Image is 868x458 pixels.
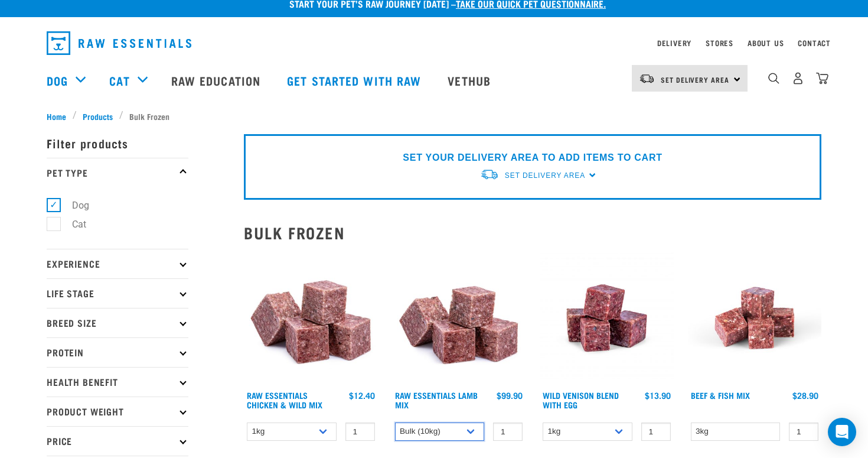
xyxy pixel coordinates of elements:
[77,110,119,122] a: Products
[792,72,804,85] img: user.png
[645,391,671,400] div: $13.90
[247,393,322,407] a: Raw Essentials Chicken & Wild Mix
[798,41,831,45] a: Contact
[349,391,375,400] div: $12.40
[436,57,505,104] a: Vethub
[47,308,188,337] p: Breed Size
[47,367,188,397] p: Health Benefit
[47,110,73,122] a: Home
[53,217,91,232] label: Cat
[47,158,188,187] p: Pet Type
[480,168,499,181] img: van-moving.png
[688,251,822,385] img: Beef Mackerel 1
[789,423,818,441] input: 1
[706,41,733,45] a: Stores
[109,72,129,89] a: Cat
[244,223,821,242] h2: Bulk Frozen
[47,110,66,122] span: Home
[47,397,188,426] p: Product Weight
[47,337,188,367] p: Protein
[275,57,436,104] a: Get started with Raw
[47,110,821,122] nav: breadcrumbs
[392,251,526,385] img: ?1041 RE Lamb Mix 01
[47,249,188,278] p: Experience
[395,393,478,407] a: Raw Essentials Lamb Mix
[53,198,94,213] label: Dog
[159,57,275,104] a: Raw Education
[828,418,856,446] div: Open Intercom Messenger
[497,391,523,400] div: $99.90
[748,41,784,45] a: About Us
[505,171,585,180] span: Set Delivery Area
[641,423,671,441] input: 1
[493,423,523,441] input: 1
[639,73,655,84] img: van-moving.png
[657,41,691,45] a: Delivery
[47,128,188,158] p: Filter products
[816,72,828,85] img: home-icon@2x.png
[83,110,113,122] span: Products
[47,426,188,456] p: Price
[661,77,729,82] span: Set Delivery Area
[691,393,750,397] a: Beef & Fish Mix
[244,251,378,385] img: Pile Of Cubed Chicken Wild Meat Mix
[540,251,674,385] img: Venison Egg 1616
[47,31,191,55] img: Raw Essentials Logo
[792,391,818,400] div: $28.90
[403,151,662,165] p: SET YOUR DELIVERY AREA TO ADD ITEMS TO CART
[47,72,68,89] a: Dog
[456,1,606,6] a: take our quick pet questionnaire.
[345,423,375,441] input: 1
[47,278,188,308] p: Life Stage
[543,393,619,407] a: Wild Venison Blend with Egg
[37,27,831,60] nav: dropdown navigation
[768,73,779,84] img: home-icon-1@2x.png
